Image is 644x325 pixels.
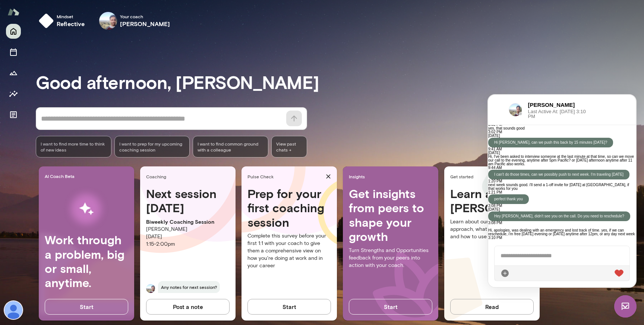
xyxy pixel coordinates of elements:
[53,185,120,233] img: AI Workflows
[40,14,99,24] span: Last Active At: [DATE] 3:10 PM
[6,66,21,80] button: Growth Plan
[6,102,35,106] p: perfect thank you
[57,19,85,28] h6: reflective
[45,233,128,290] h4: Work through a problem, big or small, anytime.
[247,299,331,315] button: Start
[7,5,19,19] img: Mento
[114,136,190,157] div: I want to prep for my upcoming coaching session
[4,301,22,319] img: Daniel Epstein
[6,120,136,123] p: Hey [PERSON_NAME], didn't see you on the call. Do you need to reschedule?
[36,9,91,33] button: Mindsetreflective
[6,45,21,60] button: Sessions
[198,141,263,153] span: I want to find common ground with a colleague
[349,187,432,244] h4: Get insights from peers to shape your growth
[271,136,307,157] span: View past chats ->
[349,247,432,269] p: Turn Strengths and Opportunities feedback from your peers into action with your coach.
[146,226,230,233] p: [PERSON_NAME]
[158,281,220,293] span: Any notes for next session?
[120,13,170,19] span: Your coach
[146,233,230,240] p: [DATE]
[6,107,21,122] button: Documents
[247,232,331,270] p: Complete this survey before your first 1:1 with your coach to give them a comprehensive view on h...
[247,187,331,229] h4: Prep for your first coaching session
[45,299,128,315] button: Start
[57,13,85,19] span: Mindset
[39,13,54,28] img: mindset
[450,187,534,215] h4: Learn about [PERSON_NAME]
[6,24,21,39] button: Home
[45,173,131,179] span: AI Coach Beta
[41,141,107,153] span: I want to find more time to think of new ideas
[36,136,111,157] div: I want to find more time to think of new ideas
[119,141,185,153] span: I want to prep for my upcoming coaching session
[126,175,135,182] img: heart
[349,173,435,179] span: Insights
[94,9,176,33] div: Vipin HegdeYour coach[PERSON_NAME]
[12,174,21,183] div: Attach
[20,8,34,22] img: https://nyc3.digitaloceanspaces.com/mento-space/profiles/cl29752h1000309mnatwpdw44.jpg
[146,218,230,226] p: Biweekly Coaching Session
[126,174,135,183] div: Live Reaction
[450,173,537,179] span: Get started
[36,71,644,92] h3: Good afternoon, [PERSON_NAME]
[146,240,230,248] p: 1:15 - 2:00pm
[146,187,230,215] h4: Next session [DATE]
[120,19,170,28] h6: [PERSON_NAME]
[146,173,233,179] span: Coaching
[99,12,117,30] img: Vipin Hegde
[247,173,323,179] span: Pulse Check
[450,299,534,315] button: Read
[6,46,119,50] p: Hi [PERSON_NAME], can we push this back by 15 minutes [DATE]?
[146,284,155,293] img: Vipin
[193,136,268,157] div: I want to find common ground with a colleague
[6,86,21,101] button: Insights
[6,78,135,82] p: I can't do those times, can we possibly push to next week. I'm traveling [DATE]
[146,299,230,315] button: Post a note
[349,299,432,315] button: Start
[40,6,99,14] h6: [PERSON_NAME]
[450,218,534,240] p: Learn about our coaching approach, what to expect next, and how to use [PERSON_NAME].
